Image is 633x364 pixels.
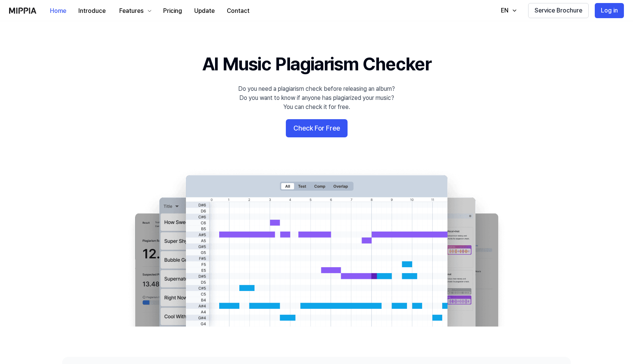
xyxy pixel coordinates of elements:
[9,8,36,14] img: logo
[120,168,513,327] img: main Image
[188,0,221,21] a: Update
[528,3,589,18] button: Service Brochure
[44,3,72,19] button: Home
[44,0,72,21] a: Home
[493,3,522,18] button: EN
[118,6,145,16] div: Features
[157,3,188,19] button: Pricing
[286,119,348,137] button: Check For Free
[202,51,431,77] h1: AI Music Plagiarism Checker
[238,84,395,112] div: Do you need a plagiarism check before releasing an album? Do you want to know if anyone has plagi...
[499,6,510,15] div: EN
[595,3,624,18] button: Log in
[72,3,112,19] button: Introduce
[112,3,157,19] button: Features
[188,3,221,19] button: Update
[221,3,256,19] button: Contact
